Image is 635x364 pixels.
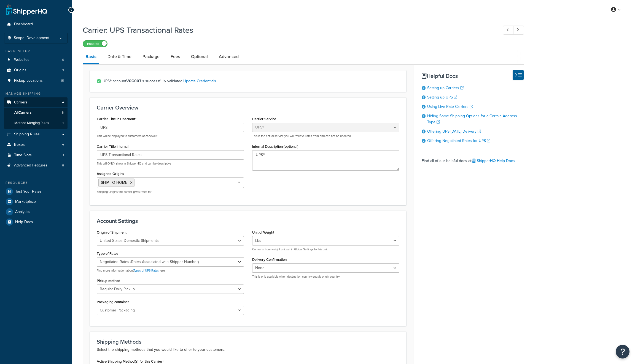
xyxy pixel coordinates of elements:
[252,117,276,121] label: Carrier Service
[14,163,47,168] span: Advanced Features
[97,190,244,194] p: Shipping Origins this carrier gives rates for
[97,162,244,166] p: This will ONLY show in ShipperHQ and can be descriptive
[4,55,68,65] a: Websites6
[4,180,68,185] div: Resources
[14,36,49,40] span: Scope: Development
[105,50,134,63] a: Date & Time
[4,65,68,75] a: Origins3
[14,78,43,83] span: Pickup Locations
[4,76,68,86] li: Pickup Locations
[422,73,524,79] h3: Helpful Docs
[97,117,136,121] label: Carrier Title in Checkout
[427,94,457,100] a: Setting up UPS
[62,68,64,73] span: 3
[14,132,40,137] span: Shipping Rules
[14,121,49,125] span: Method Merging Rules
[103,77,399,85] span: UPS® account is successfully validated.
[14,22,33,27] span: Dashboard
[422,153,524,165] div: Find all of our helpful docs at:
[427,128,481,134] a: Offering UPS [DATE] Delivery
[4,108,68,118] a: AllCarriers8
[4,129,68,139] a: Shipping Rules
[513,26,524,35] a: Next Record
[15,189,42,194] span: Test Your Rates
[472,158,515,164] a: ShipperHQ Help Docs
[62,58,64,62] span: 6
[503,26,514,35] a: Previous Record
[97,172,124,176] label: Assigned Origins
[4,19,68,29] a: Dashboard
[140,50,162,63] a: Package
[14,68,26,73] span: Origins
[513,70,524,80] button: Hide Help Docs
[97,105,399,111] h3: Carrier Overview
[252,247,399,251] p: Converts from weight unit set in Global Settings to this unit
[252,258,287,262] label: Delivery Confirmation
[97,359,164,364] label: Active Shipping Method(s) for this Carrier
[61,78,64,83] span: 15
[4,97,68,108] a: Carriers
[4,207,68,217] a: Analytics
[101,180,127,185] span: SHIP TO HOME
[14,100,28,105] span: Carriers
[427,85,464,91] a: Setting up Carriers
[15,199,36,204] span: Marketplace
[4,160,68,171] li: Advanced Features
[63,153,64,158] span: 1
[427,113,517,125] a: Hiding Some Shipping Options for a Certain Address Type
[14,153,32,158] span: Time Slots
[188,50,211,63] a: Optional
[4,55,68,65] li: Websites
[97,279,120,283] label: Pickup method
[427,138,490,144] a: Offering Negotiated Rates for UPS
[14,110,31,115] span: All Carriers
[4,118,68,128] li: Method Merging Rules
[4,97,68,129] li: Carriers
[97,134,244,138] p: This will be displayed to customers at checkout
[133,268,159,273] a: Types of UPS Rates
[4,76,68,86] a: Pickup Locations15
[63,121,64,125] span: 1
[97,300,129,304] label: Packaging container
[83,25,493,35] h1: Carrier: UPS Transactional Rates
[62,110,64,115] span: 8
[83,40,107,47] label: Enabled
[4,217,68,227] a: Help Docs
[97,230,127,234] label: Origin of Shipment
[252,134,399,138] p: This is the actual service you will retrieve rates from and can not be updated
[4,65,68,75] li: Origins
[216,50,241,63] a: Advanced
[168,50,183,63] a: Fees
[14,143,25,147] span: Boxes
[4,160,68,171] a: Advanced Features6
[97,269,244,273] p: Find more information about here.
[97,218,399,224] h3: Account Settings
[4,140,68,150] a: Boxes
[83,50,99,64] a: Basic
[252,144,298,149] label: Internal Description (optional)
[97,346,399,353] p: Select the shipping methods that you would like to offer to your customers.
[14,58,29,62] span: Websites
[4,118,68,128] a: Method Merging Rules1
[126,78,141,84] strong: V0C007
[427,104,473,110] a: Using Live Rate Carriers
[97,339,399,345] h3: Shipping Methods
[15,220,33,225] span: Help Docs
[616,345,629,358] button: Open Resource Center
[252,150,399,171] textarea: UPS®
[4,197,68,207] a: Marketplace
[4,150,68,160] li: Time Slots
[97,144,128,149] label: Carrier Title Internal
[4,187,68,196] a: Test Your Rates
[183,78,216,84] a: Update Credentials
[4,91,68,96] div: Manage Shipping
[4,49,68,54] div: Basic Setup
[62,163,64,168] span: 6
